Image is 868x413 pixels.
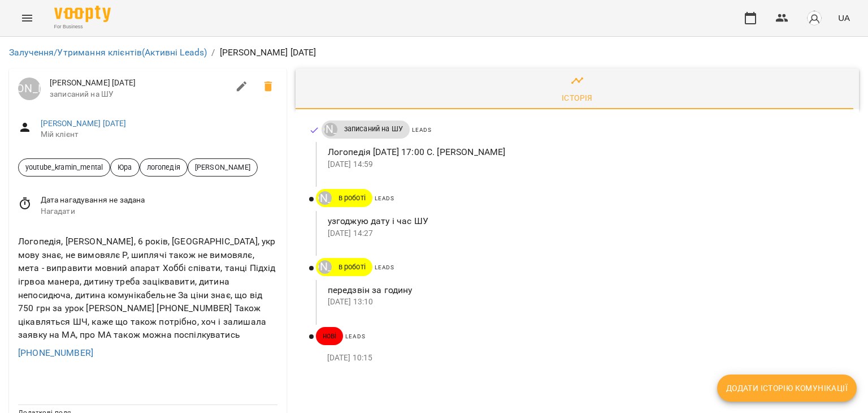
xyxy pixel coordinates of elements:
p: [DATE] 10:15 [327,352,841,364]
img: avatar_s.png [806,10,822,26]
button: Menu [14,5,41,32]
span: записаний на ШУ [337,124,410,134]
span: в роботі [332,262,372,272]
p: передзвін за годину [328,283,841,297]
span: в роботі [332,193,372,203]
p: узгоджую дату і час ШУ [328,214,841,228]
p: [DATE] 13:10 [328,296,841,308]
span: нові [316,331,344,341]
span: Юра [111,162,138,173]
button: UA [834,7,854,28]
span: Додати історію комунікації [726,381,848,395]
span: [PERSON_NAME] [188,162,257,173]
p: [PERSON_NAME] [DATE] [220,46,316,59]
span: Мій клієнт [41,129,277,140]
span: For Business [54,23,111,31]
div: Юрій Тимочко [318,191,332,205]
img: Voopty Logo [54,6,111,22]
a: [PERSON_NAME] [DATE] [41,119,127,128]
div: Юрій Тимочко [324,123,337,136]
span: Leads [375,195,394,201]
p: Логопедія [DATE] 17:00 С. [PERSON_NAME] [328,145,841,159]
p: [DATE] 14:59 [328,159,841,170]
a: [PHONE_NUMBER] [18,347,93,358]
a: [PERSON_NAME] [316,191,332,205]
span: Leads [375,264,394,270]
span: логопедія [140,162,187,173]
p: [DATE] 14:27 [328,228,841,239]
span: youtube_kramin_mental [19,162,110,173]
a: [PERSON_NAME] [316,260,332,274]
div: Юрій Тимочко [318,260,332,274]
button: Додати історію комунікації [717,375,857,402]
a: Залучення/Утримання клієнтів(Активні Leads) [9,47,207,58]
span: Leads [345,333,365,339]
a: [PERSON_NAME] [18,78,41,100]
div: Історія [562,91,593,105]
span: записаний на ШУ [50,89,228,100]
div: Логопедія, [PERSON_NAME], 6 років, [GEOGRAPHIC_DATA], укр мову знає, не вимовялє Р, шиплячі також... [16,233,280,344]
span: Leads [412,127,432,133]
a: [PERSON_NAME] [322,123,337,136]
li: / [211,46,215,59]
span: UA [838,12,850,24]
span: Дата нагадування не задана [41,195,277,206]
nav: breadcrumb [9,46,859,59]
span: Нагадати [41,206,277,217]
span: [PERSON_NAME] [DATE] [50,78,228,89]
div: Юрій Тимочко [18,78,41,100]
